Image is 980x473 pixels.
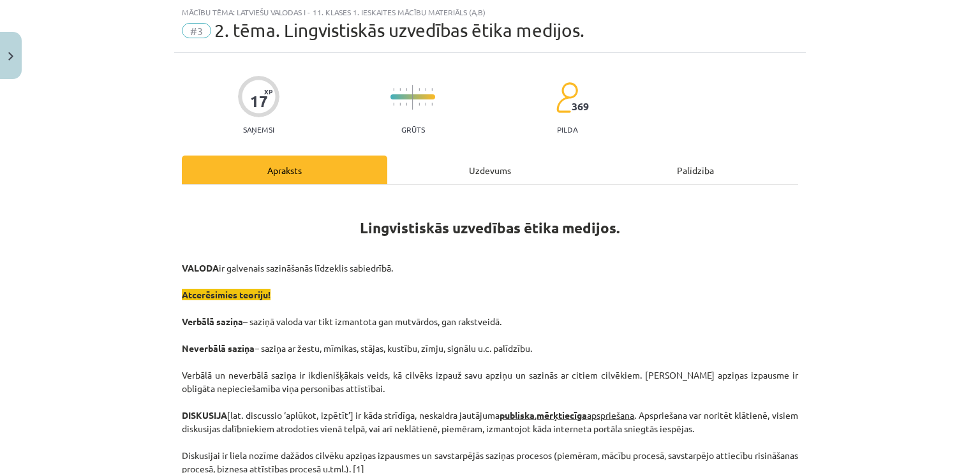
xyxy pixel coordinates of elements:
[401,125,425,134] p: Grūts
[412,85,413,110] img: icon-long-line-d9ea69661e0d244f92f715978eff75569469978d946b2353a9bb055b3ed8787d.svg
[500,409,535,421] strong: publiska
[556,82,578,113] img: students-c634bb4e5e11cddfef0936a35e636f08e4e9abd3cc4e673bd6f9a4125e45ecb1.svg
[182,342,255,354] strong: Neverbālā saziņa
[425,88,426,91] img: icon-short-line-57e1e144782c952c97e751825c79c345078a6d821885a25fce030b3d8c18986b.svg
[182,409,227,421] strong: DISKUSIJA
[264,88,272,95] span: XP
[182,289,271,300] span: Atcerēsimies teoriju!
[393,103,394,106] img: icon-short-line-57e1e144782c952c97e751825c79c345078a6d821885a25fce030b3d8c18986b.svg
[250,92,268,110] div: 17
[419,88,420,91] img: icon-short-line-57e1e144782c952c97e751825c79c345078a6d821885a25fce030b3d8c18986b.svg
[593,156,798,184] div: Palīdzība
[419,103,420,106] img: icon-short-line-57e1e144782c952c97e751825c79c345078a6d821885a25fce030b3d8c18986b.svg
[431,88,433,91] img: icon-short-line-57e1e144782c952c97e751825c79c345078a6d821885a25fce030b3d8c18986b.svg
[182,8,798,17] div: Mācību tēma: Latviešu valodas i - 11. klases 1. ieskaites mācību materiāls (a,b)
[238,125,279,134] p: Saņemsi
[537,409,587,421] strong: mērķtiecīga
[406,88,407,91] img: icon-short-line-57e1e144782c952c97e751825c79c345078a6d821885a25fce030b3d8c18986b.svg
[393,88,394,91] img: icon-short-line-57e1e144782c952c97e751825c79c345078a6d821885a25fce030b3d8c18986b.svg
[406,103,407,106] img: icon-short-line-57e1e144782c952c97e751825c79c345078a6d821885a25fce030b3d8c18986b.svg
[8,52,13,61] img: icon-close-lesson-0947bae3869378f0d4975bcd49f059093ad1ed9edebbc8119c70593378902aed.svg
[557,125,577,134] p: pilda
[182,156,387,184] div: Apraksts
[572,101,589,112] span: 369
[399,88,401,91] img: icon-short-line-57e1e144782c952c97e751825c79c345078a6d821885a25fce030b3d8c18986b.svg
[387,156,593,184] div: Uzdevums
[214,20,584,41] span: 2. tēma. Lingvistiskās uzvedības ētika medijos.
[360,219,620,237] b: Lingvistiskās uzvedības ētika medijos.
[182,316,243,327] strong: Verbālā saziņa
[182,23,211,38] span: #3
[425,103,426,106] img: icon-short-line-57e1e144782c952c97e751825c79c345078a6d821885a25fce030b3d8c18986b.svg
[431,103,433,106] img: icon-short-line-57e1e144782c952c97e751825c79c345078a6d821885a25fce030b3d8c18986b.svg
[537,409,634,421] u: apspriešana
[182,262,219,273] strong: VALODA
[399,103,401,106] img: icon-short-line-57e1e144782c952c97e751825c79c345078a6d821885a25fce030b3d8c18986b.svg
